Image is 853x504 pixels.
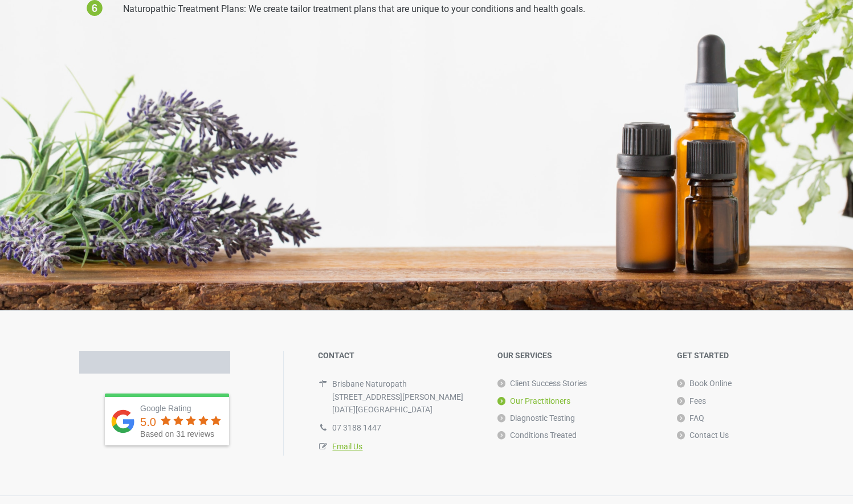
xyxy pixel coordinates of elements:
div: 5.0 [140,416,156,428]
a: Diagnostic Testing [497,409,575,427]
a: FAQ [677,409,704,427]
a: Email Us [332,442,362,451]
h5: OUR SERVICES [497,351,654,360]
a: Contact Us [677,427,729,444]
div: Google Rating [140,403,223,414]
span: Based on 31 reviews [140,429,214,439]
a: Fees [677,392,706,409]
a: Our Practitioners [497,392,570,409]
div: Brisbane Naturopath [STREET_ADDRESS][PERSON_NAME] [DATE][GEOGRAPHIC_DATA] [332,378,475,416]
h5: GET STARTED [677,351,774,360]
img: Brisbane Naturopath Logo [79,351,230,374]
a: Client Success Stories [497,375,587,392]
a: Book Online [677,375,732,392]
a: Conditions Treated [497,427,577,444]
h5: CONTACT [318,351,475,360]
div: 07 3188 1447 [332,421,475,434]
